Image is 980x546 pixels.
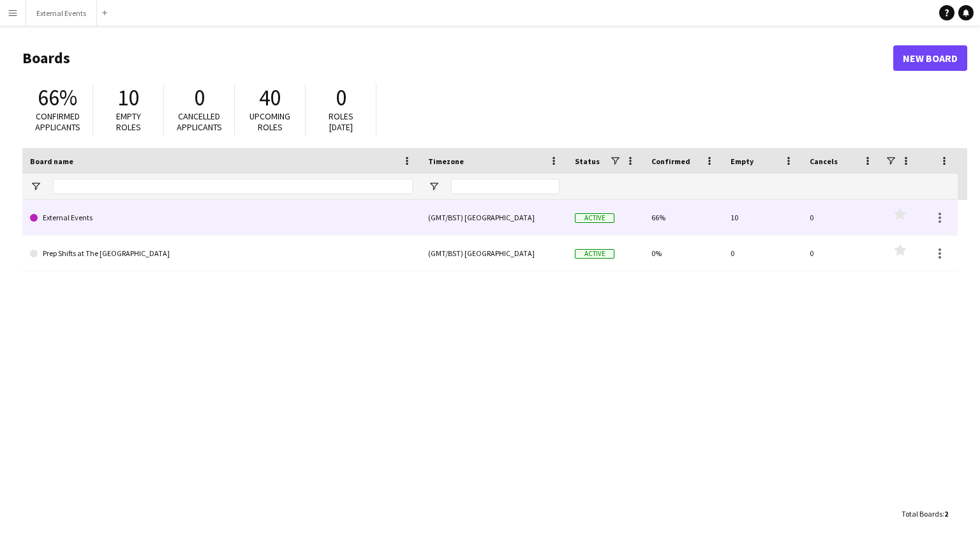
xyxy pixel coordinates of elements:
input: Board name Filter Input [53,179,413,194]
span: Active [575,249,614,259]
span: Timezone [428,156,464,166]
span: Confirmed [651,156,690,166]
span: 0 [336,84,346,112]
a: New Board [893,45,967,71]
div: 10 [723,200,802,235]
div: 66% [644,200,723,235]
span: Cancels [810,156,838,166]
span: 10 [117,84,139,112]
div: 0 [802,200,881,235]
span: Board name [30,156,73,166]
div: (GMT/BST) [GEOGRAPHIC_DATA] [420,236,567,271]
button: External Events [26,1,97,26]
div: (GMT/BST) [GEOGRAPHIC_DATA] [420,200,567,235]
span: Roles [DATE] [329,110,353,133]
button: Open Filter Menu [30,181,41,192]
span: Confirmed applicants [35,110,80,133]
a: Prep Shifts at The [GEOGRAPHIC_DATA] [30,236,413,271]
span: Upcoming roles [249,110,290,133]
a: External Events [30,200,413,236]
span: 40 [259,84,281,112]
button: Open Filter Menu [428,181,440,192]
input: Timezone Filter Input [451,179,560,194]
div: 0% [644,236,723,271]
div: 0 [802,236,881,271]
span: 0 [194,84,205,112]
span: Empty [731,156,754,166]
span: 2 [944,509,948,519]
div: 0 [723,236,802,271]
span: Total Boards [902,509,942,519]
span: Empty roles [116,110,141,133]
h1: Boards [22,49,893,68]
span: Status [575,156,600,166]
div: : [902,501,948,526]
span: 66% [38,84,77,112]
span: Cancelled applicants [177,110,222,133]
span: Active [575,213,614,223]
